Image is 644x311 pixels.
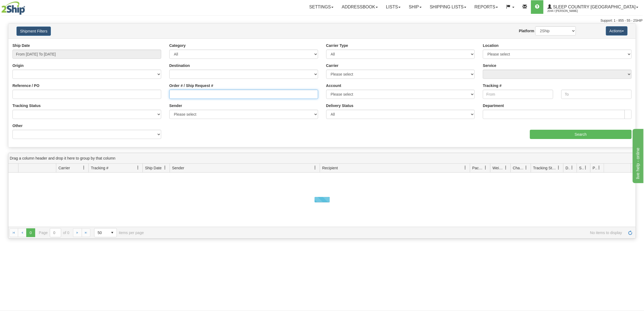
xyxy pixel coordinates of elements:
span: Page of 0 [39,228,70,237]
span: Tracking # [91,165,108,171]
a: Sleep Country [GEOGRAPHIC_DATA] 2044 / [PERSON_NAME] [543,0,642,14]
a: Weight filter column settings [501,163,510,172]
span: Charge [513,165,524,171]
span: 50 [98,230,105,235]
div: live help - online [4,3,50,10]
label: Carrier [326,63,339,68]
label: Ship Date [12,43,30,48]
label: Platform [519,28,534,34]
a: Carrier filter column settings [79,163,88,172]
div: grid grouping header [8,153,636,164]
span: Delivery Status [566,165,570,171]
label: Service [483,63,496,68]
img: logo2044.jpg [1,1,25,15]
span: Carrier [58,165,70,171]
span: 2044 / [PERSON_NAME] [547,8,588,14]
a: Ship Date filter column settings [160,163,170,172]
a: Pickup Status filter column settings [595,163,604,172]
a: Packages filter column settings [481,163,490,172]
a: Lists [382,0,405,14]
a: Settings [305,0,338,14]
input: From [483,90,553,99]
iframe: chat widget [632,128,643,183]
a: Refresh [626,228,635,237]
button: Actions [606,26,628,35]
a: Delivery Status filter column settings [567,163,577,172]
span: No items to display [151,231,622,235]
a: Ship [405,0,425,14]
label: Other [12,123,22,128]
div: Support: 1 - 855 - 55 - 2SHIP [1,18,643,23]
a: Reports [470,0,502,14]
span: Ship Date [145,165,161,171]
label: Sender [169,103,182,108]
span: Shipment Issues [579,165,584,171]
span: Pickup Status [593,165,597,171]
input: Search [530,130,632,139]
a: Sender filter column settings [311,163,320,172]
label: Destination [169,63,190,68]
a: Shipment Issues filter column settings [581,163,590,172]
label: Origin [12,63,24,68]
a: Recipient filter column settings [461,163,470,172]
button: Shipment Filters [16,27,51,36]
span: items per page [94,228,144,237]
label: Tracking # [483,83,501,88]
label: Location [483,43,498,48]
span: select [108,228,117,237]
label: Reference / PO [12,83,39,88]
a: Shipping lists [426,0,470,14]
span: Recipient [322,165,338,171]
a: Tracking # filter column settings [133,163,143,172]
input: To [561,90,632,99]
label: Delivery Status [326,103,354,108]
label: Order # / Ship Request # [169,83,213,88]
label: Department [483,103,504,108]
label: Tracking Status [12,103,41,108]
label: Carrier Type [326,43,348,48]
a: Charge filter column settings [521,163,531,172]
label: Category [169,43,186,48]
span: Packages [472,165,484,171]
a: Addressbook [338,0,382,14]
span: Weight [493,165,504,171]
a: Tracking Status filter column settings [554,163,563,172]
span: Page sizes drop down [94,228,117,237]
span: Page 0 [26,228,35,237]
span: Tracking Status [533,165,557,171]
span: Sleep Country [GEOGRAPHIC_DATA] [552,5,636,9]
label: Account [326,83,341,88]
span: Sender [172,165,184,171]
